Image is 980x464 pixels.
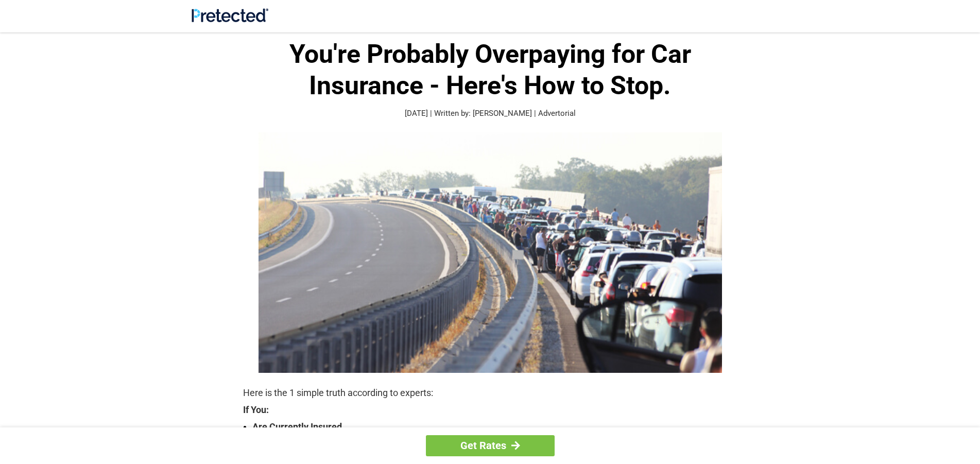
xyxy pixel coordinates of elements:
img: Site Logo [192,8,268,22]
a: Site Logo [192,14,268,24]
p: Here is the 1 simple truth according to experts: [243,386,737,400]
strong: Are Currently Insured [252,420,737,434]
a: Get Rates [426,435,555,456]
p: [DATE] | Written by: [PERSON_NAME] | Advertorial [243,108,737,119]
strong: If You: [243,405,737,415]
h1: You're Probably Overpaying for Car Insurance - Here's How to Stop. [243,39,737,101]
